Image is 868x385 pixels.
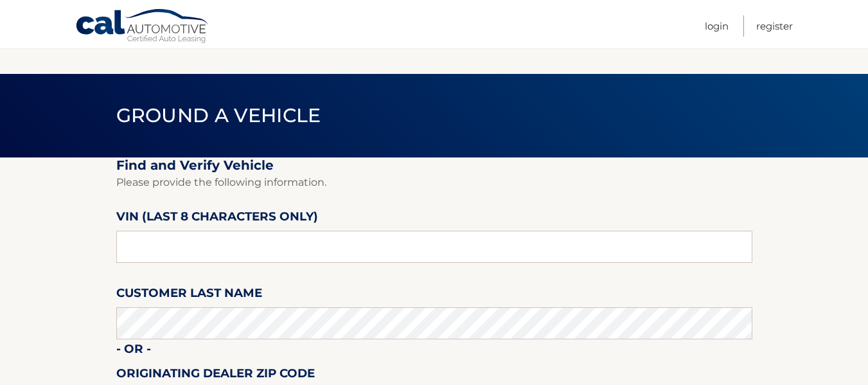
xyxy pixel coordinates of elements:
a: Register [756,15,793,37]
label: Customer Last Name [116,283,262,307]
label: VIN (last 8 characters only) [116,207,318,231]
h2: Find and Verify Vehicle [116,157,752,174]
a: Cal Automotive [75,8,210,46]
p: Please provide the following information. [116,174,752,192]
span: Ground a Vehicle [116,103,321,127]
label: - or - [116,339,151,363]
a: Login [705,15,729,37]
